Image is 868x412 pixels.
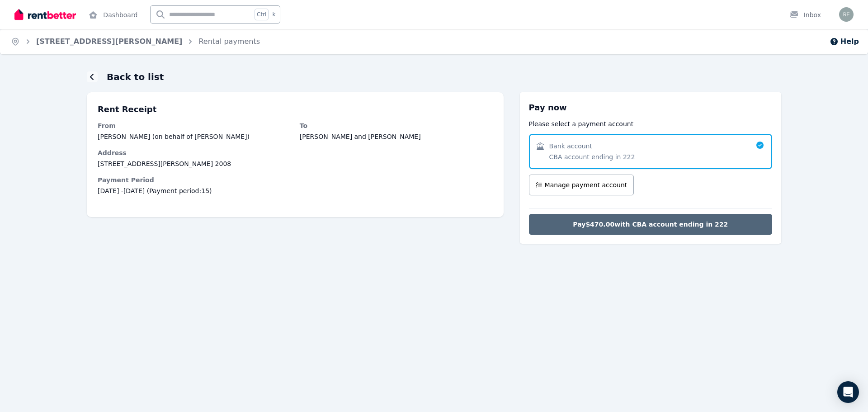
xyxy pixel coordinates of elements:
dt: Address [98,148,493,157]
h1: Back to list [107,71,164,83]
p: Please select a payment account [529,119,772,128]
button: Manage payment account [529,175,634,195]
dt: To [300,121,493,130]
span: Bank account [549,142,592,151]
h3: Pay now [529,101,772,114]
button: Pay$470.00with CBA account ending in 222 [529,214,772,235]
span: Pay $470.00 with CBA account ending in 222 [573,220,728,229]
span: CBA account ending in 222 [549,152,635,161]
img: RentBetter [14,8,76,21]
button: Help [830,36,859,47]
img: Fernando Alonso Rojas [839,7,854,22]
span: [DATE] - [DATE] (Payment period: 15 ) [98,186,493,195]
dd: [PERSON_NAME] (on behalf of [PERSON_NAME]) [98,132,291,141]
div: Inbox [789,10,821,19]
span: Manage payment account [545,180,627,189]
dt: Payment Period [98,175,493,185]
dd: [PERSON_NAME] and [PERSON_NAME] [300,132,493,141]
dt: From [98,121,291,130]
span: Ctrl [255,9,269,20]
a: Rental payments [198,37,260,46]
p: Rent Receipt [98,103,493,116]
dd: [STREET_ADDRESS][PERSON_NAME] 2008 [98,159,493,168]
div: Open Intercom Messenger [837,381,859,403]
span: k [272,11,275,18]
a: [STREET_ADDRESS][PERSON_NAME] [36,37,182,46]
